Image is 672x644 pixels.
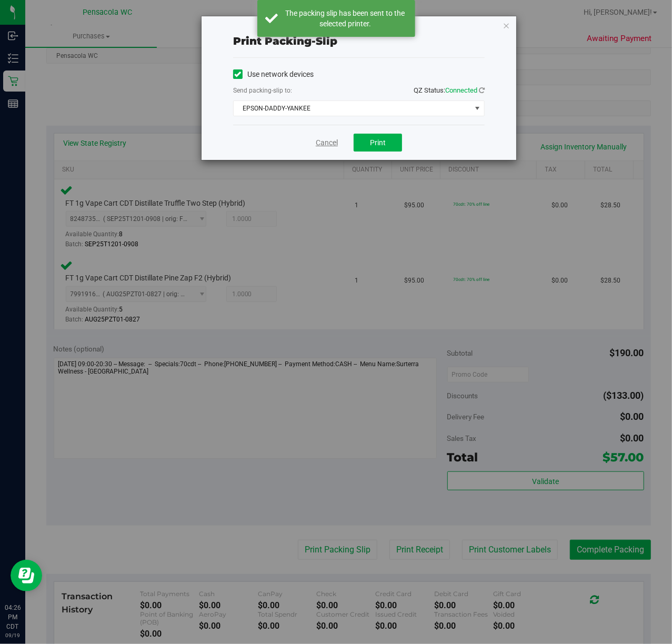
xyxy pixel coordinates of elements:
[234,101,471,116] span: EPSON-DADDY-YANKEE
[233,86,292,95] label: Send packing-slip to:
[471,101,484,116] span: select
[11,560,42,591] iframe: Resource center
[370,138,386,147] span: Print
[284,8,407,29] div: The packing slip has been sent to the selected printer.
[233,69,314,80] label: Use network devices
[316,137,338,148] a: Cancel
[445,86,477,94] span: Connected
[414,86,485,94] span: QZ Status:
[354,134,402,152] button: Print
[233,35,337,47] span: Print packing-slip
